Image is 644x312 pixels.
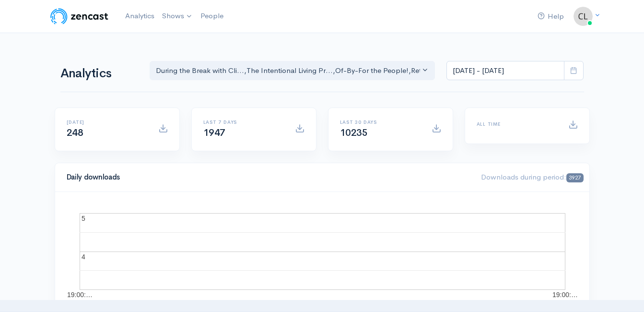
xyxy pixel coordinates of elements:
span: Downloads during period: [481,172,583,181]
a: People [197,6,227,26]
text: 19:00:… [552,291,578,299]
span: 248 [67,127,83,139]
text: 19:00:… [67,291,93,299]
a: Help [534,6,568,27]
input: analytics date range selector [446,61,564,81]
img: ... [574,7,593,26]
svg: A chart. [67,204,578,300]
span: 3927 [566,173,583,182]
h6: Last 7 days [203,120,283,125]
text: 5 [82,215,85,222]
div: During the Break with Cli... , The Intentional Living Pr... , Of-By-For the People! , Rethink - R... [156,65,421,76]
button: During the Break with Cli..., The Intentional Living Pr..., Of-By-For the People!, Rethink - Rese... [150,61,435,81]
h6: [DATE] [67,120,147,125]
span: 10235 [340,127,368,139]
text: 4 [82,253,85,261]
h4: Daily downloads [67,173,470,181]
h1: Analytics [60,67,138,81]
a: Analytics [121,6,158,26]
img: ZenCast Logo [49,7,110,26]
h6: All time [477,121,557,127]
h6: Last 30 days [340,120,420,125]
span: 1947 [203,127,225,139]
a: Shows [158,6,197,27]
